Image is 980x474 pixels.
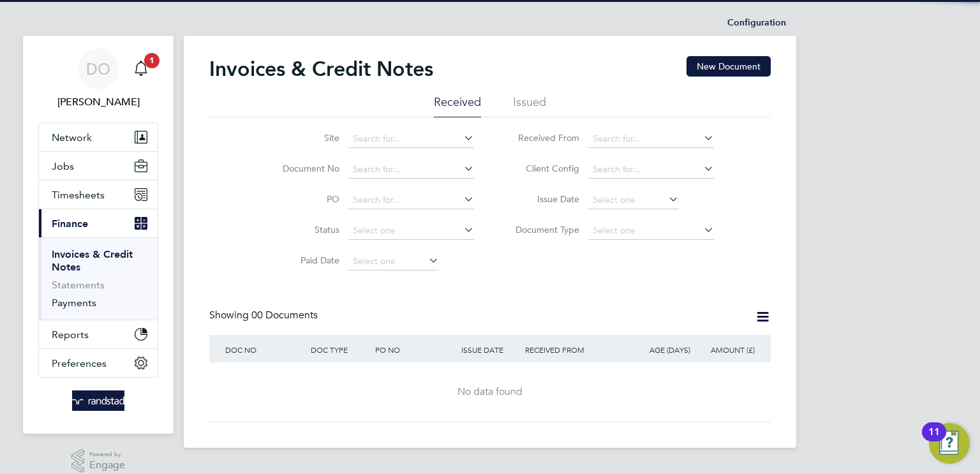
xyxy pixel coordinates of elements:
[506,224,579,235] label: Document Type
[209,56,433,82] h2: Invoices & Credit Notes
[251,309,318,322] span: 00 Documents
[928,432,940,448] div: 11
[694,335,758,364] div: AMOUNT (£)
[144,53,160,68] span: 1
[266,193,339,205] label: PO
[348,191,474,209] input: Search for...
[52,297,96,309] a: Payments
[39,152,158,180] button: Jobs
[222,385,758,399] div: No data found
[506,132,579,144] label: Received From
[588,130,714,148] input: Search for...
[588,191,679,209] input: Select one
[71,449,126,473] a: Powered byEngage
[86,61,110,77] span: DO
[52,131,92,144] span: Network
[588,161,714,179] input: Search for...
[52,218,88,230] span: Finance
[38,390,158,411] a: Go to home page
[38,94,158,110] span: Daniela Opran
[266,224,339,235] label: Status
[52,329,89,341] span: Reports
[522,335,629,364] div: RECEIVED FROM
[52,279,105,291] a: Statements
[52,189,105,201] span: Timesheets
[506,193,579,205] label: Issue Date
[52,357,107,369] span: Preferences
[348,253,439,270] input: Select one
[39,181,158,209] button: Timesheets
[39,123,158,151] button: Network
[39,349,158,377] button: Preferences
[39,209,158,237] button: Finance
[727,10,786,36] li: Configuration
[39,320,158,348] button: Reports
[348,222,474,240] input: Select one
[266,163,339,174] label: Document No
[506,163,579,174] label: Client Config
[23,36,174,434] nav: Main navigation
[266,255,339,266] label: Paid Date
[513,94,546,117] li: Issued
[348,130,474,148] input: Search for...
[929,423,970,464] button: Open Resource Center, 11 new notifications
[629,335,694,364] div: AGE (DAYS)
[687,56,771,77] button: New Document
[209,309,320,322] div: Showing
[89,460,125,471] span: Engage
[52,248,133,273] a: Invoices & Credit Notes
[89,449,125,460] span: Powered by
[588,222,714,240] input: Select one
[308,335,372,364] div: DOC TYPE
[72,390,125,411] img: randstad-logo-retina.png
[266,132,339,144] label: Site
[458,335,523,364] div: ISSUE DATE
[128,48,154,89] a: 1
[52,160,74,172] span: Jobs
[372,335,457,364] div: PO NO
[434,94,481,117] li: Received
[38,48,158,110] a: DO[PERSON_NAME]
[348,161,474,179] input: Search for...
[222,335,308,364] div: DOC NO
[39,237,158,320] div: Finance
